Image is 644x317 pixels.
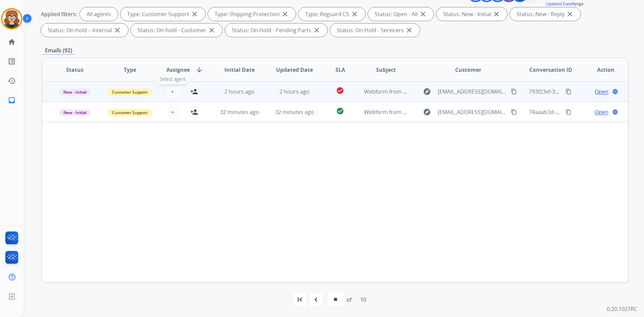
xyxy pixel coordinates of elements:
mat-icon: check_circle [336,107,344,115]
span: Type [124,66,136,74]
th: Action [573,58,628,82]
div: Status: On Hold - Servicers [330,23,420,37]
span: + [171,88,174,96]
mat-icon: explore [423,88,431,96]
div: Status: On Hold - Pending Parts [225,23,327,37]
span: + [171,108,174,116]
mat-icon: history [8,77,16,85]
mat-icon: list_alt [8,57,16,65]
span: Open [595,88,608,96]
button: +Select agent [166,85,179,98]
mat-icon: close [405,26,413,34]
span: Initial Date [224,66,255,74]
mat-icon: language [612,109,618,115]
mat-icon: close [313,26,321,34]
div: 10 [355,293,372,306]
span: New - Initial [59,109,91,116]
mat-icon: close [566,10,574,18]
mat-icon: close [351,10,359,18]
mat-icon: close [492,10,500,18]
mat-icon: close [419,10,427,18]
mat-icon: content_copy [511,109,517,115]
span: Updated Date [276,66,313,74]
span: Subject [376,66,396,74]
div: Status: Open - All [368,7,434,21]
mat-icon: explore [423,108,431,116]
span: Webform from [EMAIL_ADDRESS][DOMAIN_NAME] on [DATE] [364,88,516,95]
div: Status: New - Reply [510,7,581,21]
mat-icon: home [8,38,16,46]
span: 32 minutes ago [220,108,259,116]
span: Status [66,66,84,74]
span: New - Initial [59,89,91,96]
mat-icon: person_add [190,108,198,116]
div: All agents [80,7,118,21]
mat-icon: content_copy [566,89,572,95]
div: of [346,296,352,304]
p: Applied filters: [41,10,77,18]
mat-icon: content_copy [566,109,572,115]
span: Customer Support [108,89,152,96]
div: Type: Shipping Protection [208,7,296,21]
span: Select agent [158,74,187,84]
mat-icon: inbox [8,96,16,104]
span: Assignee [166,66,190,74]
span: 2 hours ago [279,88,310,95]
div: Type: Reguard CS [299,7,365,21]
span: 2 hours ago [224,88,255,95]
mat-icon: close [208,26,216,34]
span: Webform from [EMAIL_ADDRESS][DOMAIN_NAME] on [DATE] [364,108,516,116]
mat-icon: close [281,10,289,18]
span: Range [546,1,584,7]
span: Open [595,108,608,116]
img: avatar [2,9,21,28]
mat-icon: person_add [190,88,198,96]
span: Customer [455,66,481,74]
span: [EMAIL_ADDRESS][DOMAIN_NAME] [438,88,507,96]
mat-icon: first_page [296,296,304,304]
p: Emails (92) [42,46,75,55]
span: 32 minutes ago [275,108,314,116]
mat-icon: close [113,26,121,34]
div: Status: New - Initial [436,7,507,21]
div: Status: On-hold - Customer [131,23,222,37]
div: Type: Customer Support [120,7,205,21]
mat-icon: navigate_before [312,296,320,304]
span: 793f23ef-39b7-47ae-a30a-86c3255f2ea7 [529,88,628,95]
div: Status: On-hold – Internal [41,23,128,37]
mat-icon: check_circle [336,87,344,95]
span: [EMAIL_ADDRESS][DOMAIN_NAME] [438,108,507,116]
span: SLA [335,66,345,74]
mat-icon: close [191,10,199,18]
mat-icon: content_copy [511,89,517,95]
span: 74aaab3d-9edf-4863-b1c5-3e2a8facc1c1 [529,108,630,116]
span: Conversation ID [529,66,572,74]
mat-icon: language [612,89,618,95]
button: Updated Date [546,1,572,7]
p: 0.20.1027RC [607,305,637,313]
button: + [166,105,179,119]
mat-icon: arrow_downward [195,66,203,74]
span: Customer Support [108,109,152,116]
